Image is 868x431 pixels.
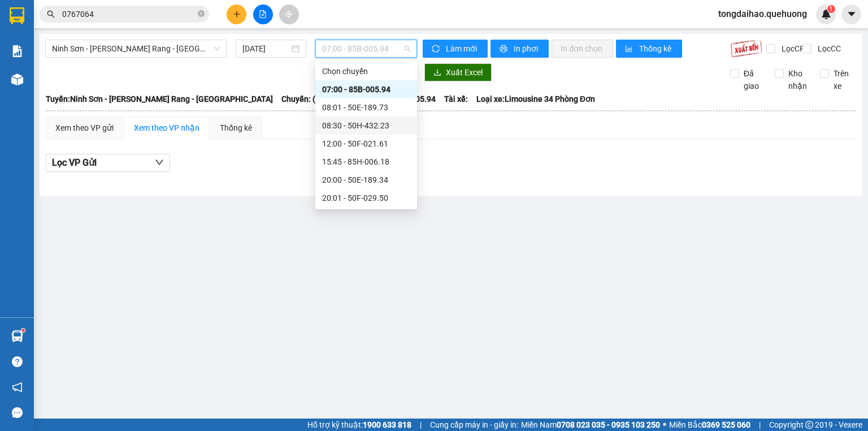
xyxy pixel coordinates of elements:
[827,5,835,13] sup: 1
[10,7,24,24] img: logo-vxr
[813,42,843,55] span: Lọc CC
[155,158,164,167] span: down
[821,9,831,19] img: icon-new-feature
[491,40,549,58] button: printerIn phơi
[663,423,666,427] span: ⚪️
[21,329,25,332] sup: 1
[625,45,635,54] span: bar-chart
[424,63,492,81] button: downloadXuất Excel
[784,67,811,92] span: Kho nhận
[14,73,62,126] b: An Anh Limousine
[322,156,410,168] div: 15:45 - 85H-006.18
[777,42,806,55] span: Lọc CR
[242,42,289,55] input: 14/09/2025
[432,45,441,54] span: sync
[46,94,273,104] b: Tuyến: Ninh Sơn - [PERSON_NAME] Rang - [GEOGRAPHIC_DATA]
[52,156,97,170] span: Lọc VP Gửi
[829,5,833,13] span: 1
[739,67,767,92] span: Đã giao
[420,419,422,431] span: |
[322,192,410,204] div: 20:01 - 50F-029.50
[322,174,410,186] div: 20:00 - 50E-189.34
[709,7,816,21] span: tongdaihao.quehuong
[430,419,518,431] span: Cung cấp máy in - giấy in:
[315,62,417,80] div: Chọn chuyến
[363,420,411,429] strong: 1900 633 818
[616,40,682,58] button: bar-chartThống kê
[11,330,23,342] img: warehouse-icon
[322,119,410,132] div: 08:30 - 50H-432.23
[307,419,411,431] span: Hỗ trợ kỹ thuật:
[12,407,23,418] span: message
[805,421,813,429] span: copyright
[253,5,273,24] button: file-add
[557,420,660,429] strong: 0708 023 035 - 0935 103 250
[233,10,241,18] span: plus
[476,93,595,105] span: Loại xe: Limousine 34 Phòng Đơn
[12,356,23,367] span: question-circle
[227,5,246,24] button: plus
[259,10,267,18] span: file-add
[73,16,108,109] b: Biên nhận gởi hàng hóa
[639,42,673,55] span: Thống kê
[521,419,660,431] span: Miền Nam
[841,5,861,24] button: caret-down
[669,419,750,431] span: Miền Bắc
[198,9,205,20] span: close-circle
[52,40,220,57] span: Ninh Sơn - Phan Rang - Miền Tây
[322,101,410,114] div: 08:01 - 50E-189.73
[62,8,196,20] input: Tìm tên, số ĐT hoặc mã đơn
[281,93,364,105] span: Chuyến: (07:00 [DATE])
[198,10,205,17] span: close-circle
[322,137,410,150] div: 12:00 - 50F-021.61
[11,74,23,85] img: warehouse-icon
[847,9,857,19] span: caret-down
[55,122,114,134] div: Xem theo VP gửi
[322,83,410,96] div: 07:00 - 85B-005.94
[446,42,479,55] span: Làm mới
[279,5,299,24] button: aim
[322,40,411,57] span: 07:00 - 85B-005.94
[444,93,468,105] span: Tài xế:
[423,40,488,58] button: syncLàm mới
[11,45,23,57] img: solution-icon
[702,420,750,429] strong: 0369 525 060
[46,154,170,172] button: Lọc VP Gửi
[322,65,410,77] div: Chọn chuyến
[514,42,540,55] span: In phơi
[12,382,23,393] span: notification
[759,419,761,431] span: |
[730,40,762,58] img: 9k=
[285,10,293,18] span: aim
[829,67,857,92] span: Trên xe
[500,45,509,54] span: printer
[220,122,252,134] div: Thống kê
[134,122,199,134] div: Xem theo VP nhận
[47,10,55,18] span: search
[552,40,613,58] button: In đơn chọn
